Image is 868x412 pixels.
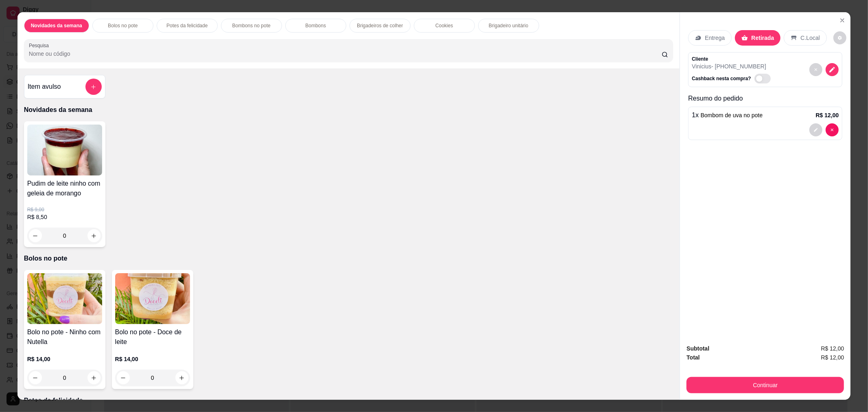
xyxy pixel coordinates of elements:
[27,179,102,198] h4: Pudim de leite ninho com geleia de morango
[809,63,822,76] button: decrease-product-quantity
[705,34,725,42] p: Entrega
[27,206,102,213] p: R$ 9,00
[85,79,102,95] button: add-separate-item
[28,82,61,92] h4: Item avulso
[809,123,822,136] button: decrease-product-quantity
[833,31,846,44] button: decrease-product-quantity
[24,105,673,115] p: Novidades da semana
[27,213,102,221] p: R$ 8,50
[692,62,774,70] p: Vinicius - [PHONE_NUMBER]
[24,254,673,263] p: Bolos no pote
[688,94,842,103] p: Resumo do pedido
[821,344,844,353] span: R$ 12,00
[87,229,101,242] button: increase-product-quantity
[27,355,102,363] p: R$ 14,00
[826,123,839,136] button: decrease-product-quantity
[31,22,82,29] p: Novidades da semana
[175,371,188,384] button: increase-product-quantity
[687,354,700,361] strong: Total
[27,273,102,324] img: product-image
[115,327,190,347] h4: Bolo no pote - Doce de leite
[29,371,42,384] button: decrease-product-quantity
[692,110,763,120] p: 1 x
[687,377,844,393] button: Continuar
[751,34,774,42] p: Retirada
[701,112,763,118] span: Bombom de uva no pote
[29,229,42,242] button: decrease-product-quantity
[816,111,839,119] p: R$ 12,00
[24,396,673,405] p: Potes da felicidade
[115,273,190,324] img: product-image
[687,345,709,352] strong: Subtotal
[489,22,528,29] p: Brigadeiro unitário
[800,34,820,42] p: C.Local
[692,56,774,62] p: Cliente
[115,355,190,363] p: R$ 14,00
[692,75,751,82] p: Cashback nesta compra?
[357,22,403,29] p: Brigadeiros de colher
[29,42,52,49] label: Pesquisa
[836,14,849,27] button: Close
[108,22,138,29] p: Bolos no pote
[821,353,844,362] span: R$ 12,00
[305,22,326,29] p: Bombons
[27,327,102,347] h4: Bolo no pote - Ninho com Nutella
[117,371,130,384] button: decrease-product-quantity
[29,50,662,58] input: Pesquisa
[435,22,453,29] p: Cookies
[826,63,839,76] button: decrease-product-quantity
[754,74,774,83] label: Automatic updates
[166,22,208,29] p: Potes da felicidade
[87,371,101,384] button: increase-product-quantity
[232,22,271,29] p: Bombons no pote
[27,125,102,175] img: product-image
